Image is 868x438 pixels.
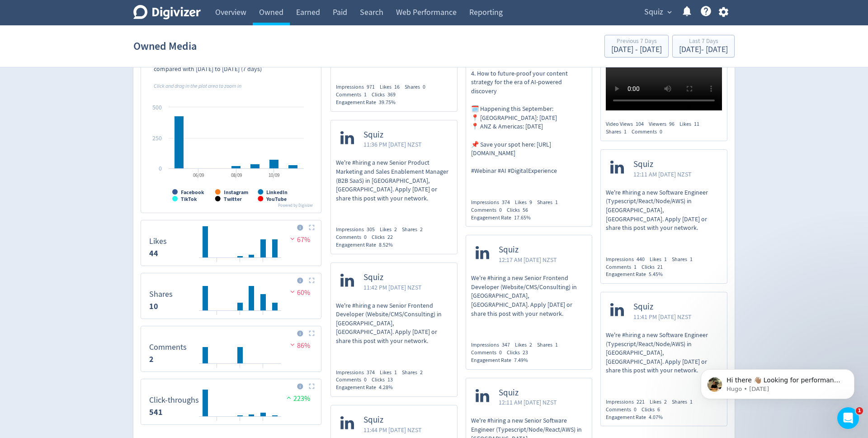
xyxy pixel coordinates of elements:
div: [DATE] - [DATE] [679,46,728,54]
div: Clicks [507,206,533,214]
div: Engagement Rate [471,357,533,364]
div: Engagement Rate [336,384,398,391]
strong: 2 [149,354,154,365]
text: 10/09 [269,172,279,178]
text: 08/09 [235,261,245,267]
tspan: Instagram [224,189,248,196]
text: 06/09 [212,367,222,373]
span: 56 [523,206,528,214]
img: Placeholder [309,224,315,230]
div: Shares [537,199,563,206]
strong: 10 [149,301,158,312]
span: Squiz [499,245,557,255]
div: Likes [515,341,537,349]
strong: 44 [149,248,158,259]
div: Shares [537,341,563,349]
span: 0 [423,83,425,90]
div: Likes [380,369,402,376]
div: Comments [606,263,642,271]
text: 0 [159,164,162,172]
span: 1 [634,263,637,271]
text: Powered by Digivizer [278,203,313,208]
span: 8.52% [379,241,393,248]
svg: Shares 10 [145,277,317,315]
span: 12:11 AM [DATE] NZST [499,398,557,407]
text: 08/09 [235,420,245,426]
span: Squiz [363,130,422,140]
div: Previous 7 Days [611,38,662,46]
span: 13 [387,376,393,383]
i: Click and drag in the plot area to zoom in [154,82,241,90]
svg: Engagements 597 [145,39,317,209]
div: Likes [380,83,405,91]
span: Squiz [633,159,692,170]
div: Impressions [606,398,650,406]
span: 11:36 PM [DATE] NZST [363,140,422,149]
div: Engagement Rate [336,99,401,106]
text: 08/09 [235,367,245,373]
div: Likes [650,256,672,263]
span: 2 [420,226,423,233]
span: Squiz [363,415,422,425]
span: 1 [555,199,558,206]
p: We're #hiring a new Software Engineer (Typescript/React/Node/AWS) in [GEOGRAPHIC_DATA], [GEOGRAPH... [606,188,722,233]
div: Clicks [372,91,401,99]
div: Clicks [372,233,398,241]
p: We're #hiring a new Senior Product Marketing and Sales Enablement Manager (B2B SaaS) in [GEOGRAPH... [336,158,452,203]
span: 2 [664,398,667,405]
span: 2 [394,226,397,233]
span: 0 [499,349,502,356]
img: negative-performance.svg [288,341,297,348]
span: 1 [364,91,367,98]
text: 06/09 [212,420,222,426]
span: expand_more [665,8,674,16]
div: Shares [405,83,430,91]
div: Comments [336,91,372,99]
span: 1 [664,256,667,263]
text: 10/09 [258,314,269,320]
div: Likes [380,226,402,233]
text: 08/09 [231,172,242,178]
div: Comments [336,376,372,384]
div: Impressions [336,369,380,376]
span: 305 [367,226,375,233]
div: Engagement Rate [471,214,536,222]
span: 2 [529,341,532,348]
span: 17.65% [514,214,531,221]
span: 440 [637,256,645,263]
text: 06/09 [212,314,222,320]
svg: Comments 2 [145,330,317,368]
div: Likes [679,120,704,128]
div: Impressions [606,256,650,263]
div: Shares [672,398,698,406]
span: 104 [636,120,644,128]
div: Clicks [642,406,665,414]
span: 1 [555,341,558,348]
svg: Click-throughs 541 [145,383,317,421]
iframe: Intercom notifications message [687,350,868,414]
span: 21 [657,263,663,271]
div: Engagement Rate [606,271,668,278]
svg: Likes 44 [145,224,317,262]
div: Last 7 Days [679,38,728,46]
div: Impressions [471,199,515,206]
div: Impressions [471,341,515,349]
span: 221 [637,398,645,405]
tspan: TikTok [181,195,197,203]
a: Squiz12:17 AM [DATE] NZSTWe're #hiring a new Senior Frontend Developer (Website/CMS/Consulting) i... [466,235,592,334]
p: We're #hiring a new Senior Frontend Developer (Website/CMS/Consulting) in [GEOGRAPHIC_DATA], [GEO... [336,301,452,346]
span: 60% [288,288,310,297]
span: 23 [523,349,528,356]
span: 374 [502,199,510,206]
span: 12:17 AM [DATE] NZST [499,255,557,264]
iframe: Intercom live chat [837,407,859,429]
text: 06/09 [193,172,204,178]
div: Shares [402,369,428,376]
div: Impressions [336,226,380,233]
text: 250 [152,134,162,142]
span: 12:11 AM [DATE] NZST [633,170,692,179]
span: 374 [367,369,375,376]
div: Shares [606,128,632,136]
